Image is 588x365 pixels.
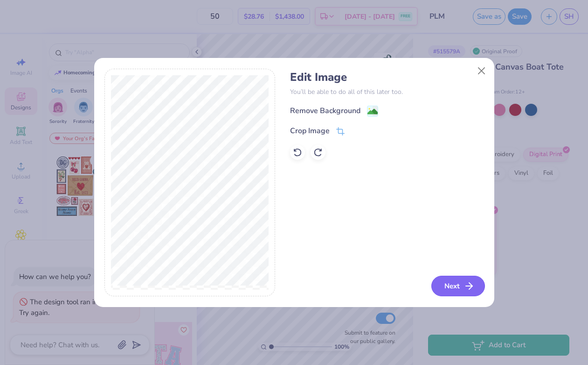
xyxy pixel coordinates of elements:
[431,276,485,296] button: Next
[472,62,490,80] button: Close
[290,71,484,84] h4: Edit Image
[290,87,484,97] p: You’ll be able to do all of this later too.
[290,125,330,136] div: Crop Image
[290,105,360,116] div: Remove Background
